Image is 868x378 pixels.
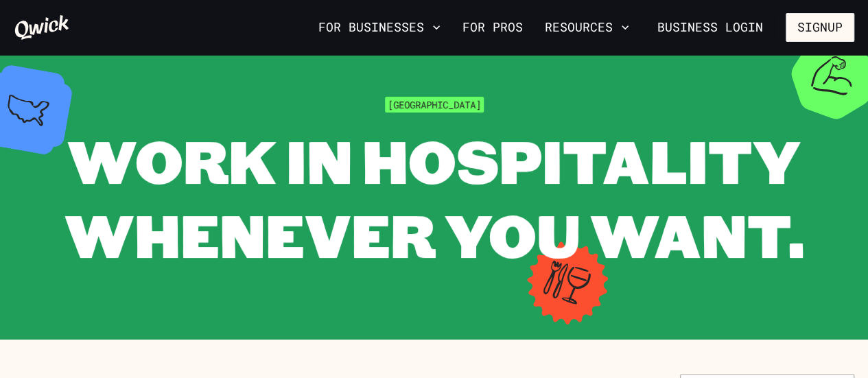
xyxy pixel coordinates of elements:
[313,16,446,39] button: For Businesses
[786,13,854,42] button: Signup
[64,121,804,274] span: WORK IN HOSPITALITY WHENEVER YOU WANT.
[539,16,635,39] button: Resources
[457,16,528,39] a: For Pros
[646,13,775,42] a: Business Login
[385,97,484,113] span: [GEOGRAPHIC_DATA]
